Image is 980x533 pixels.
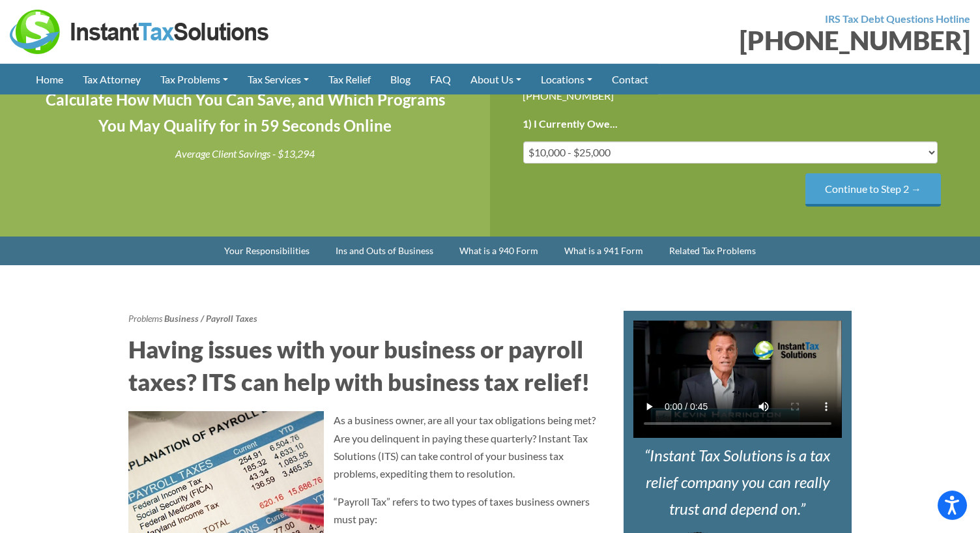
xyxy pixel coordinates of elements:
[10,10,270,54] img: Instant Tax Solutions Logo
[531,64,602,94] a: Locations
[73,64,151,94] a: Tax Attorney
[151,64,238,94] a: Tax Problems
[644,446,830,518] i: Instant Tax Solutions is a tax relief company you can really trust and depend on.
[211,237,323,265] a: Your Responsibilities
[10,24,270,36] a: Instant Tax Solutions Logo
[319,64,381,94] a: Tax Relief
[500,27,970,53] div: [PHONE_NUMBER]
[805,173,941,207] input: Continue to Step 2 →
[381,64,420,94] a: Blog
[551,237,656,265] a: What is a 941 Form
[26,64,73,94] a: Home
[523,87,947,104] div: [PHONE_NUMBER]
[825,12,970,25] strong: IRS Tax Debt Questions Hotline
[461,64,531,94] a: About Us
[128,493,604,528] p: “Payroll Tax” refers to two types of taxes business owners must pay:
[238,64,319,94] a: Tax Services
[33,87,457,140] h4: Calculate How Much You Can Save, and Which Programs You May Qualify for in 59 Seconds Online
[523,117,618,131] label: 1) I Currently Owe...
[128,333,604,399] h2: Having issues with your business or payroll taxes? ITS can help with business tax relief!
[602,64,658,94] a: Contact
[164,313,257,324] strong: Business / Payroll Taxes
[128,313,162,324] a: Problems
[446,237,551,265] a: What is a 940 Form
[128,411,604,482] p: As a business owner, are all your tax obligations being met? Are you delinquent in paying these q...
[656,237,769,265] a: Related Tax Problems
[175,147,315,160] i: Average Client Savings - $13,294
[323,237,446,265] a: Ins and Outs of Business
[420,64,461,94] a: FAQ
